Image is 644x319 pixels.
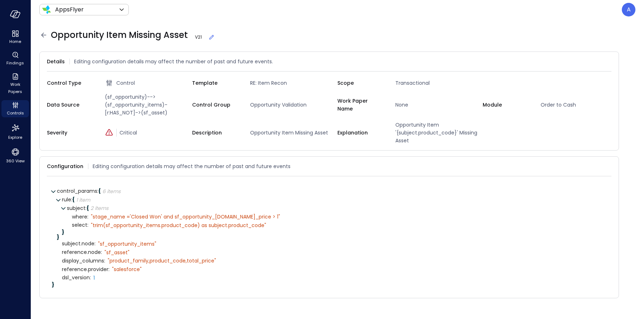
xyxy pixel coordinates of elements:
span: reference.provider [62,267,109,272]
div: " sf_opportunity_items" [98,241,156,247]
span: { [72,196,75,203]
span: { [98,187,101,195]
span: RE: Item Recon [247,79,337,87]
span: Data Source [47,101,93,109]
div: " trim(sf_opportunity_items.product_code) as subject.product_code" [91,222,266,229]
div: Controls [1,100,29,117]
span: Opportunity Validation [247,101,337,109]
div: } [57,235,606,240]
div: Control [105,79,192,87]
div: 2 items [91,206,108,211]
span: : [104,257,105,264]
span: Opportunity Item '{subject.product_code}' Missing Asset [392,121,483,144]
span: Editing configuration details may affect the number of past and future events. [74,58,273,65]
span: { [87,205,89,212]
span: Scope [337,79,384,87]
span: Configuration [47,162,83,170]
div: Explore [1,122,29,142]
span: : [94,240,96,247]
span: Work Paper Name [337,97,384,113]
span: subject [67,205,87,212]
div: Critical [105,129,192,137]
span: 1 [93,274,95,281]
div: Work Papers [1,72,29,96]
span: Findings [6,59,24,67]
span: display_columns [62,258,105,264]
span: : [71,196,72,203]
div: 360 View [1,146,29,165]
div: " sf_asset" [104,249,130,256]
span: : [97,187,98,195]
span: Module [483,101,529,109]
div: " stage_name ='Closed Won' and sf_opportunity_[DOMAIN_NAME]_price > 1" [91,214,280,220]
span: : [90,274,91,281]
span: (sf_opportunity)-->(sf_opportunity_items)-[r:HAS_NOT]->(sf_asset) [102,93,192,117]
span: None [392,101,483,109]
span: Opportunity Item Missing Asset [247,129,337,137]
div: 1 item [76,197,90,202]
span: Details [47,58,65,65]
span: : [101,249,102,256]
div: " salesforce" [112,266,142,273]
span: rule [62,196,72,203]
div: } [52,282,606,287]
p: AppsFlyer [55,5,84,14]
span: Transactional [392,79,483,87]
div: Home [1,29,29,46]
div: } [62,230,606,235]
span: dsl_version [62,275,91,280]
div: Findings [1,50,29,67]
span: : [87,221,88,229]
img: Icon [42,5,51,14]
span: Template [192,79,239,87]
span: Opportunity Item Missing Asset [51,29,215,41]
span: Severity [47,129,93,137]
span: 360 View [6,157,25,165]
span: reference.node [62,250,102,255]
span: subject.node [62,241,96,246]
div: Avi Brandwain [622,3,635,16]
div: 6 items [102,189,121,194]
span: Work Papers [4,81,26,95]
span: Controls [7,109,24,117]
span: Explanation [337,129,384,137]
span: where [72,214,88,220]
span: Description [192,129,239,137]
div: " product_family,product_code,total_price" [108,257,216,264]
span: Explore [8,134,22,141]
p: A [627,5,631,14]
span: Order to Cash [538,101,628,109]
span: : [86,205,87,212]
span: Editing configuration details may affect the number of past and future events [93,162,291,170]
span: : [108,266,109,273]
span: Home [9,38,21,45]
span: Control Type [47,79,93,87]
span: select [72,222,88,228]
span: control_params [57,187,98,195]
span: Control Group [192,101,239,109]
span: V 21 [192,34,205,41]
span: : [87,213,88,220]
